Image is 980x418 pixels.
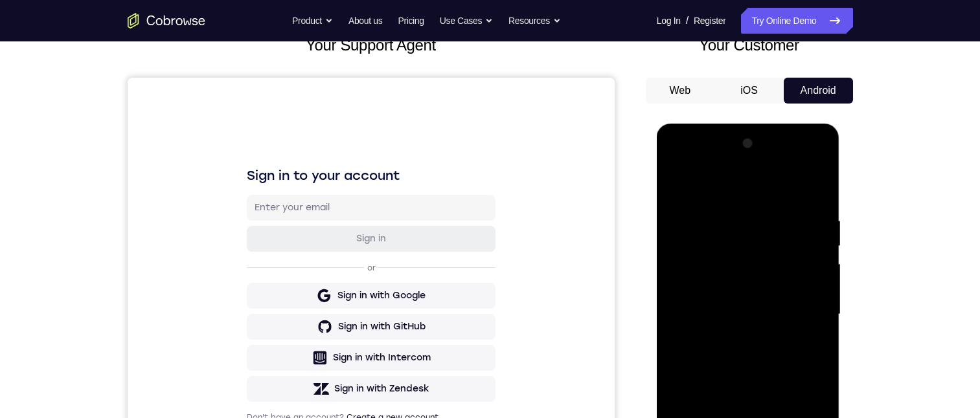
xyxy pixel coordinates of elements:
button: Web [646,78,715,104]
button: Use Cases [440,8,493,34]
a: Go to the home page [128,13,205,28]
button: Product [292,8,333,34]
button: Sign in with Google [119,205,368,231]
button: Android [784,78,853,104]
div: Sign in with GitHub [211,243,298,256]
div: Sign in with Intercom [205,274,303,287]
a: Log In [657,8,681,34]
a: Create a new account [219,335,311,344]
button: Sign in with Intercom [119,267,368,293]
p: Don't have an account? [119,335,368,345]
button: Sign in with GitHub [119,236,368,262]
p: or [237,185,251,195]
a: About us [348,8,382,34]
h2: Your Support Agent [128,34,615,57]
a: Register [694,8,725,34]
h2: Your Customer [646,34,853,57]
button: Resources [508,8,561,34]
button: Sign in with Zendesk [119,298,368,324]
span: / [686,13,689,28]
a: Try Online Demo [741,8,852,34]
a: Pricing [398,8,424,34]
button: iOS [714,78,784,104]
div: Sign in with Zendesk [207,305,302,318]
div: Sign in with Google [210,212,298,225]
